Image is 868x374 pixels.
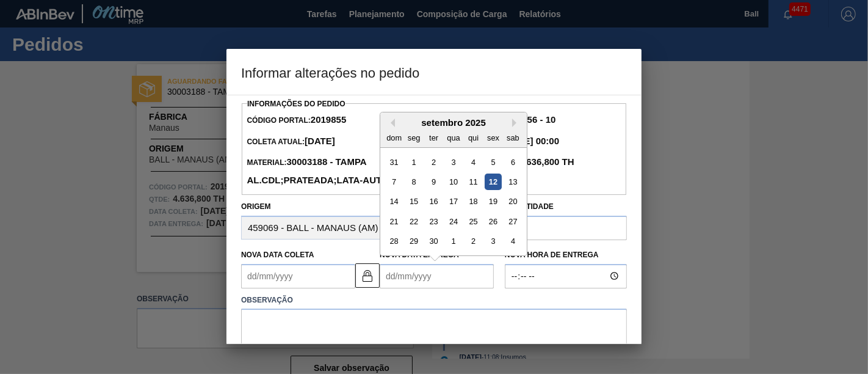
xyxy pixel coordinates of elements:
[465,129,482,145] div: qui
[516,156,574,167] strong: 4.636,800 TH
[465,153,482,170] div: Choose quinta-feira, 4 de setembro de 2025
[505,193,521,210] div: Choose sábado, 20 de setembro de 2025
[247,116,346,125] span: Código Portal:
[386,213,402,230] div: Choose domingo, 21 de setembro de 2025
[384,152,523,251] div: month 2025-09
[465,174,482,190] div: Choose quinta-feira, 11 de setembro de 2025
[465,233,482,249] div: Choose quinta-feira, 2 de outubro de 2025
[305,136,335,146] strong: [DATE]
[406,153,422,170] div: Choose segunda-feira, 1 de setembro de 2025
[386,129,402,145] div: dom
[406,213,422,230] div: Choose segunda-feira, 22 de setembro de 2025
[445,193,461,210] div: Choose quarta-feira, 17 de setembro de 2025
[247,156,426,185] strong: 30003188 - TAMPA AL.CDL;PRATEADA;LATA-AUTOMATICA;
[386,174,402,190] div: Choose domingo, 7 de setembro de 2025
[445,174,461,190] div: Choose quarta-feira, 10 de setembro de 2025
[485,153,501,170] div: Choose sexta-feira, 5 de setembro de 2025
[406,174,422,190] div: Choose segunda-feira, 8 de setembro de 2025
[406,193,422,210] div: Choose segunda-feira, 15 de setembro de 2025
[503,136,559,146] strong: [DATE] 00:00
[386,193,402,210] div: Choose domingo, 14 de setembro de 2025
[485,129,501,145] div: sex
[241,202,271,211] label: Origem
[241,251,314,259] label: Nova Data Coleta
[386,153,402,170] div: Choose domingo, 31 de agosto de 2025
[485,174,501,190] div: Choose sexta-feira, 12 de setembro de 2025
[241,291,627,309] label: Observação
[485,193,501,210] div: Choose sexta-feira, 19 de setembro de 2025
[406,233,422,249] div: Choose segunda-feira, 29 de setembro de 2025
[485,233,501,249] div: Choose sexta-feira, 3 de outubro de 2025
[241,264,355,288] input: dd/mm/yyyy
[425,233,442,249] div: Choose terça-feira, 30 de setembro de 2025
[425,129,442,145] div: ter
[380,117,527,128] div: setembro 2025
[505,233,521,249] div: Choose sábado, 4 de outubro de 2025
[445,213,461,230] div: Choose quarta-feira, 24 de setembro de 2025
[505,213,521,230] div: Choose sábado, 27 de setembro de 2025
[505,246,627,264] label: Nova Hora de Entrega
[512,119,521,127] button: Next Month
[425,193,442,210] div: Choose terça-feira, 16 de setembro de 2025
[505,174,521,190] div: Choose sábado, 13 de setembro de 2025
[226,49,642,95] h3: Informar alterações no pedido
[425,174,442,190] div: Choose terça-feira, 9 de setembro de 2025
[247,137,335,146] span: Coleta Atual:
[380,251,459,259] label: Nova Data Entrega
[485,213,501,230] div: Choose sexta-feira, 26 de setembro de 2025
[465,213,482,230] div: Choose quinta-feira, 25 de setembro de 2025
[445,129,461,145] div: qua
[505,202,554,211] label: Quantidade
[425,213,442,230] div: Choose terça-feira, 23 de setembro de 2025
[360,268,375,283] img: locked
[247,158,426,185] span: Material:
[425,153,442,170] div: Choose terça-feira, 2 de setembro de 2025
[380,264,494,288] input: dd/mm/yyyy
[355,263,380,288] button: locked
[445,233,461,249] div: Choose quarta-feira, 1 de outubro de 2025
[406,129,422,145] div: seg
[505,153,521,170] div: Choose sábado, 6 de setembro de 2025
[311,114,346,125] strong: 2019855
[505,129,521,145] div: sab
[465,193,482,210] div: Choose quinta-feira, 18 de setembro de 2025
[386,233,402,249] div: Choose domingo, 28 de setembro de 2025
[445,153,461,170] div: Choose quarta-feira, 3 de setembro de 2025
[247,100,345,108] label: Informações do Pedido
[386,119,395,127] button: Previous Month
